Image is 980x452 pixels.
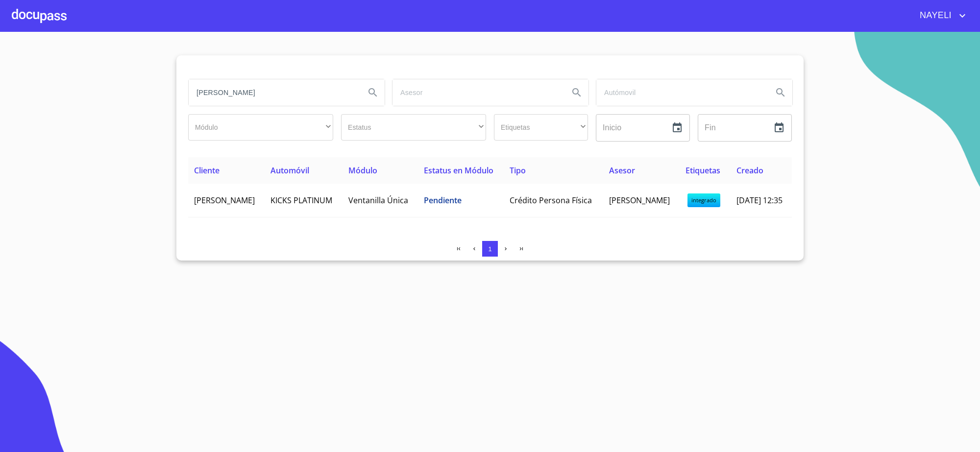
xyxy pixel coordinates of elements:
div: ​ [341,114,486,141]
span: Crédito Persona Física [510,195,592,206]
span: Asesor [609,165,635,176]
span: 1 [488,245,491,253]
span: NAYELI [912,8,956,24]
div: ​ [494,114,588,141]
input: search [189,79,357,106]
span: KICKS PLATINUM [270,195,332,206]
input: search [392,79,561,106]
button: Search [565,81,588,104]
span: [PERSON_NAME] [609,195,670,206]
button: account of current user [912,8,968,24]
span: [PERSON_NAME] [194,195,255,206]
span: Pendiente [424,195,462,206]
span: Ventanilla Única [348,195,408,206]
button: Search [361,81,385,104]
button: 1 [482,241,498,257]
span: Creado [736,165,763,176]
button: Search [769,81,792,104]
span: Estatus en Módulo [424,165,493,176]
span: Cliente [194,165,220,176]
span: Módulo [348,165,377,176]
span: Tipo [510,165,526,176]
span: [DATE] 12:35 [736,195,783,206]
span: integrado [687,193,720,207]
span: Automóvil [270,165,309,176]
div: ​ [188,114,333,141]
span: Etiquetas [686,165,720,176]
input: search [596,79,765,106]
